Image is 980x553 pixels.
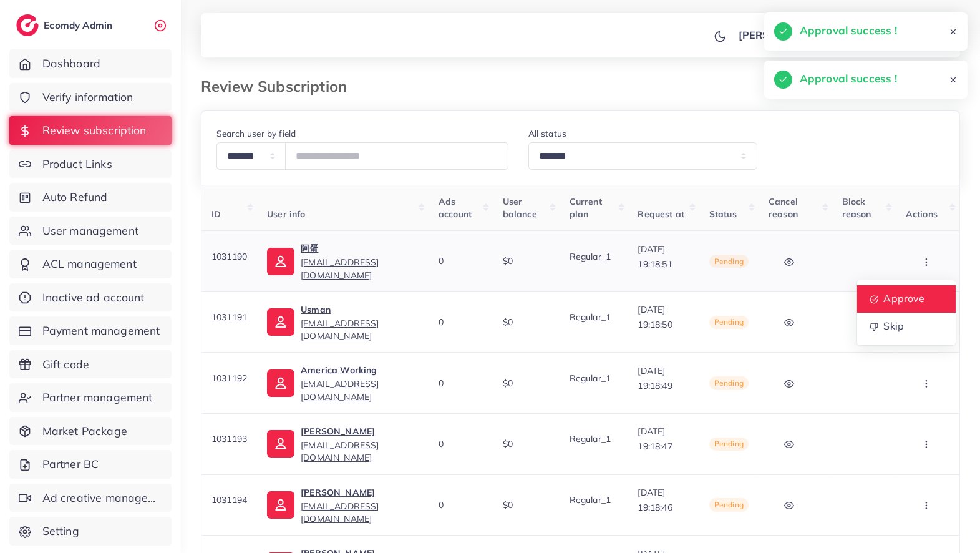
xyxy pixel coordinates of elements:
span: Ad creative management [42,490,162,506]
a: America Working[EMAIL_ADDRESS][DOMAIN_NAME] [301,363,419,403]
span: Partner management [42,389,153,406]
div: 0 [439,438,483,450]
div: $0 [503,316,550,328]
a: Gift code [9,350,172,379]
a: [PERSON_NAME][EMAIL_ADDRESS][DOMAIN_NAME] [301,485,419,526]
div: $0 [503,499,550,511]
p: Regular_1 [570,492,618,507]
p: 1031194 [211,492,247,507]
span: Pending [709,255,749,268]
span: ID [211,208,221,220]
a: Product Links [9,150,172,179]
span: User management [42,223,138,239]
a: Dashboard [9,49,172,78]
a: Partner BC [9,450,172,479]
span: Gift code [42,356,89,373]
img: logo [16,14,39,36]
div: 0 [439,316,483,328]
img: ic-user-info.36bf1079.svg [267,248,294,275]
div: 0 [439,377,483,389]
div: $0 [503,438,550,450]
p: Regular_1 [570,310,618,325]
a: Review subscription [9,116,172,145]
span: Status [709,208,737,220]
span: [EMAIL_ADDRESS][DOMAIN_NAME] [301,378,379,402]
span: Review subscription [42,122,147,139]
span: Partner BC [42,456,99,472]
p: [DATE] 19:18:47 [638,424,689,454]
a: 阿蛋[EMAIL_ADDRESS][DOMAIN_NAME] [301,241,419,281]
span: Pending [709,438,749,451]
img: ic-user-info.36bf1079.svg [267,369,294,397]
label: Search user by field [216,127,296,140]
img: ic-user-info.36bf1079.svg [267,308,294,336]
img: ic-user-info.36bf1079.svg [267,430,294,458]
p: Regular_1 [570,249,618,264]
img: ic-user-info.36bf1079.svg [267,491,294,519]
div: 0 [439,255,483,267]
p: 阿蛋 [301,241,419,256]
span: Current plan [570,196,602,220]
span: Verify information [42,89,133,105]
p: Regular_1 [570,431,618,446]
h5: Approval success ! [800,22,898,39]
p: [PERSON_NAME] [PERSON_NAME] [739,27,912,42]
p: [PERSON_NAME] [301,485,419,500]
a: ACL management [9,250,172,278]
p: 1031190 [211,249,247,264]
span: Setting [42,523,79,539]
a: Inactive ad account [9,283,172,312]
h5: Approval success ! [800,71,898,87]
p: 1031193 [211,431,247,446]
span: User info [267,208,305,220]
span: Cancel reason [769,196,798,220]
span: Request at [638,208,685,220]
span: [EMAIL_ADDRESS][DOMAIN_NAME] [301,257,379,280]
p: Regular_1 [570,371,618,386]
span: Pending [709,498,749,512]
span: Inactive ad account [42,290,145,306]
span: Product Links [42,156,112,172]
span: ACL management [42,256,137,272]
span: User balance [503,196,537,220]
span: Approve [883,292,924,305]
span: [EMAIL_ADDRESS][DOMAIN_NAME] [301,439,379,463]
span: Actions [906,208,938,220]
p: Usman [301,302,419,317]
p: [DATE] 19:18:50 [638,302,689,332]
div: $0 [503,377,550,389]
p: 1031192 [211,371,247,386]
a: Auto Refund [9,183,172,212]
a: [PERSON_NAME] [PERSON_NAME]avatar [732,22,950,47]
h2: Ecomdy Admin [44,19,115,31]
span: Pending [709,316,749,330]
a: Setting [9,517,172,546]
div: 0 [439,499,483,511]
a: [PERSON_NAME][EMAIL_ADDRESS][DOMAIN_NAME] [301,424,419,464]
span: Dashboard [42,56,100,72]
label: All status [528,127,567,140]
span: Block reason [842,196,871,220]
a: User management [9,217,172,245]
span: Skip [883,320,904,332]
a: Usman[EMAIL_ADDRESS][DOMAIN_NAME] [301,302,419,343]
span: [EMAIL_ADDRESS][DOMAIN_NAME] [301,501,379,524]
a: Ad creative management [9,484,172,512]
p: [DATE] 19:18:49 [638,363,689,393]
span: Pending [709,376,749,390]
div: $0 [503,255,550,267]
p: [PERSON_NAME] [301,424,419,439]
p: [DATE] 19:18:46 [638,485,689,515]
h5: Approval success ! [831,119,929,135]
p: 1031191 [211,310,247,325]
span: Auto Refund [42,189,108,205]
p: [DATE] 19:18:51 [638,242,689,272]
span: Market Package [42,423,127,439]
a: logoEcomdy Admin [16,14,115,36]
p: America Working [301,363,419,378]
a: Payment management [9,316,172,345]
span: Ads account [439,196,472,220]
span: Payment management [42,323,160,339]
span: [EMAIL_ADDRESS][DOMAIN_NAME] [301,318,379,341]
a: Verify information [9,83,172,112]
